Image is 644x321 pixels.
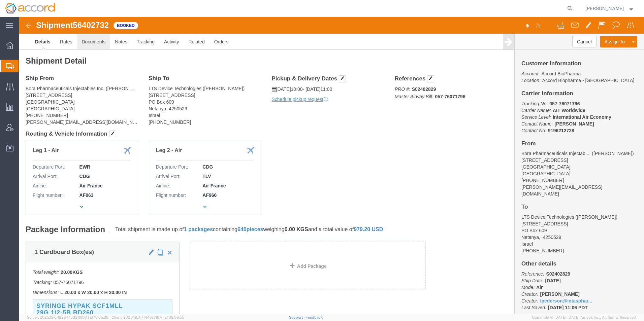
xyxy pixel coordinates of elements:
[19,17,644,314] iframe: FS Legacy Container
[585,4,635,12] button: [PERSON_NAME]
[305,315,323,319] a: Feedback
[532,315,636,320] span: Copyright © [DATE]-[DATE] Agistix Inc., All Rights Reserved
[289,315,306,319] a: Support
[5,3,55,13] img: logo
[27,315,108,319] span: Server: 2025.19.0-192a4753216
[81,315,108,319] span: [DATE] 10:05:38
[156,315,184,319] span: [DATE] 09:58:55
[111,315,184,319] span: Client: 2025.19.0-7f44ea7
[585,5,624,12] span: Lauren Pederson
